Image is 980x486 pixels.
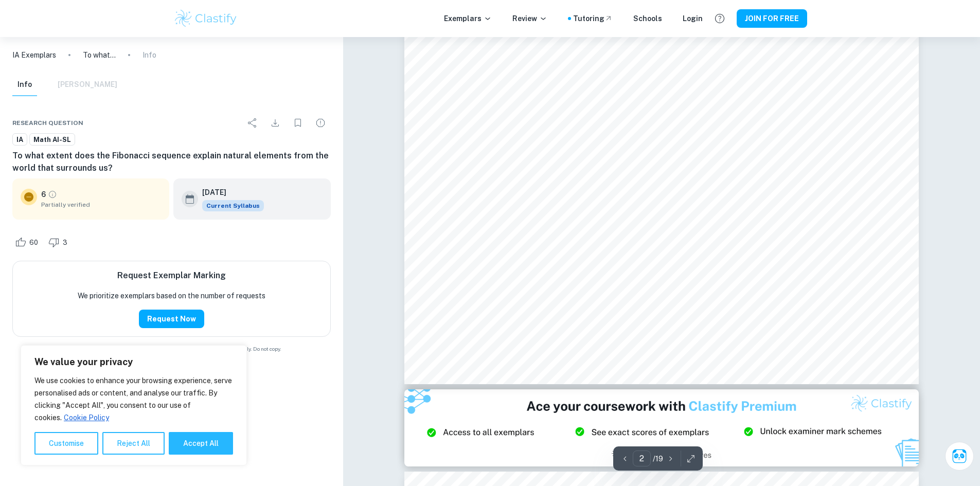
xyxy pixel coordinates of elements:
p: / 19 [653,453,663,464]
button: Help and Feedback [711,10,728,27]
div: Download [265,113,286,133]
a: IA Exemplars [12,49,56,61]
button: Reject All [102,432,165,455]
a: Math AI-SL [29,133,75,146]
span: Example of past student work. For reference on structure and expectations only. Do not copy. [12,345,331,353]
p: To what extent does the Fibonacci sequence explain natural elements from the world that surrounds... [83,49,116,61]
div: Report issue [310,113,331,133]
div: This exemplar is based on the current syllabus. Feel free to refer to it for inspiration/ideas wh... [202,200,264,211]
span: 3 [57,238,73,248]
p: We value your privacy [34,356,233,368]
button: Customise [34,432,98,455]
div: We value your privacy [21,345,247,465]
button: Request Now [139,310,204,328]
h6: To what extent does the Fibonacci sequence explain natural elements from the world that surrounds... [12,150,331,174]
span: Current Syllabus [202,200,264,211]
div: Like [12,234,44,250]
p: Info [142,49,156,61]
div: Bookmark [288,113,308,133]
p: We prioritize exemplars based on the number of requests [78,290,265,301]
button: Accept All [169,432,233,455]
a: IA [12,133,27,146]
p: 6 [41,189,46,200]
span: 60 [24,238,44,248]
p: Review [512,13,547,24]
a: Grade partially verified [48,190,57,199]
button: Ask Clai [945,442,974,471]
a: Login [683,13,703,24]
img: Ad [404,389,919,466]
img: Clastify logo [173,8,239,29]
h6: Request Exemplar Marking [117,269,226,282]
a: Tutoring [573,13,613,24]
p: Exemplars [444,13,492,24]
a: Schools [633,13,662,24]
span: Math AI-SL [30,135,75,145]
p: We use cookies to enhance your browsing experience, serve personalised ads or content, and analys... [34,374,233,424]
span: Partially verified [41,200,161,209]
h6: [DATE] [202,187,256,198]
a: Cookie Policy [63,413,110,422]
div: Dislike [46,234,73,250]
span: Research question [12,118,83,128]
button: Info [12,74,37,96]
button: JOIN FOR FREE [737,9,807,28]
span: IA [13,135,27,145]
div: Share [242,113,263,133]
